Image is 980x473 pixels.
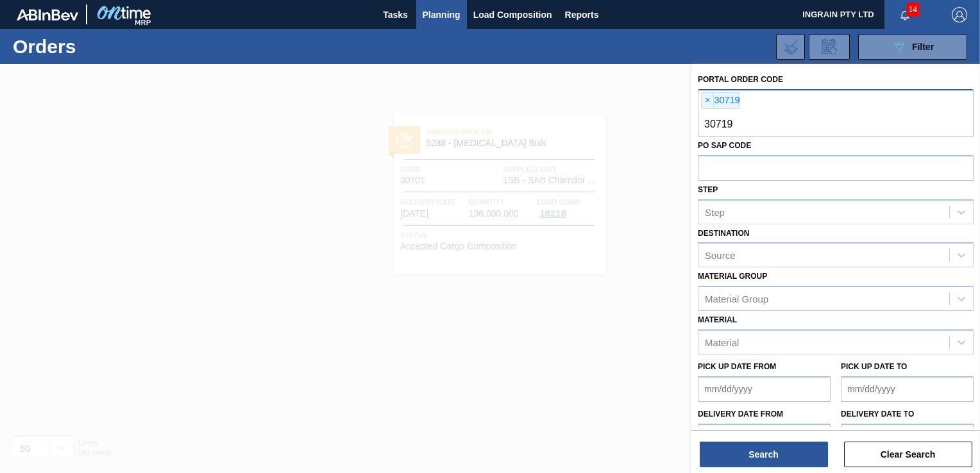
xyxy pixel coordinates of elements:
button: Filter [858,34,967,60]
label: Destination [698,229,749,238]
label: Delivery Date from [698,410,783,419]
label: Delivery Date to [841,410,914,419]
span: Tasks [382,7,410,22]
img: TNhmsLtSVTkK8tSr43FrP2fwEKptu5GPRR3wAAAABJRU5ErkJggg== [17,9,78,21]
h1: Orders [13,39,197,54]
label: Pick up Date to [841,362,907,371]
span: × [702,93,714,108]
input: mm/dd/yyyy [698,376,831,402]
label: Material [698,315,737,324]
div: Order Review Request [809,34,850,60]
span: 14 [906,3,920,17]
span: Reports [565,7,599,22]
img: Logout [952,7,967,22]
span: Load Composition [473,7,552,22]
label: Step [698,185,718,194]
span: Planning [423,7,460,22]
input: mm/dd/yyyy [841,376,974,402]
input: mm/dd/yyyy [841,424,974,449]
button: Notifications [884,6,925,24]
div: Material Group [705,294,768,304]
div: 30719 [701,92,740,109]
span: Filter [912,42,934,52]
label: Portal Order Code [698,75,783,84]
div: Source [705,250,736,261]
label: PO SAP Code [698,141,751,150]
div: Step [705,206,725,217]
label: Pick up Date from [698,362,776,371]
div: Import Order Negotiation [776,34,805,60]
div: Material [705,336,739,347]
label: Material Group [698,272,767,281]
input: mm/dd/yyyy [698,424,831,449]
